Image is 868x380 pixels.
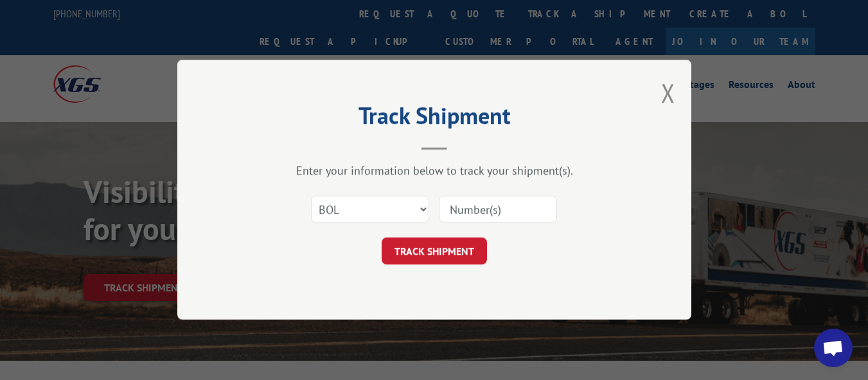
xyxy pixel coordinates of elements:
div: Open chat [814,329,853,367]
h2: Track Shipment [242,107,627,131]
div: Enter your information below to track your shipment(s). [242,164,627,178]
input: Number(s) [439,196,557,223]
button: Close modal [661,76,675,110]
button: TRACK SHIPMENT [382,238,487,265]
